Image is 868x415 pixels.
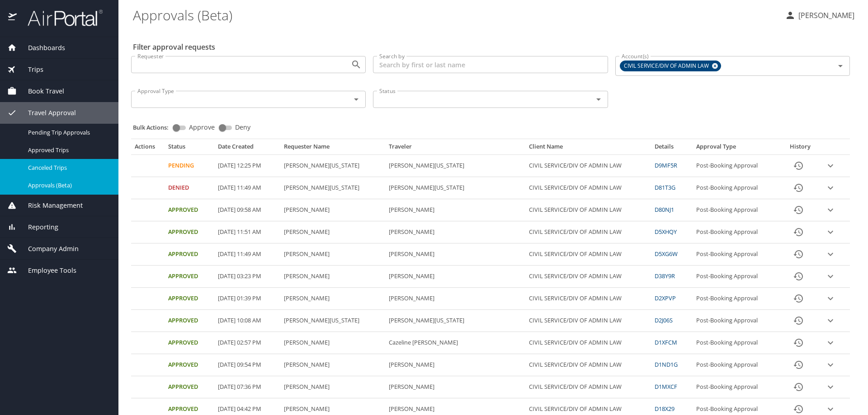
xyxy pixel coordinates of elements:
span: Approve [189,124,215,131]
td: [PERSON_NAME] [385,243,525,266]
a: D9MF5R [655,161,677,169]
a: D5XHQY [655,228,677,236]
td: [DATE] 11:51 AM [214,221,280,243]
td: Approved [165,376,214,398]
button: History [788,376,809,398]
button: expand row [824,292,837,305]
span: Approvals (Beta) [28,181,108,190]
td: CIVIL SERVICE/DIV OF ADMIN LAW [525,243,651,266]
th: Traveler [385,143,525,154]
td: [PERSON_NAME] [385,221,525,243]
button: Open [592,93,605,106]
button: History [788,310,809,331]
span: Trips [17,65,43,75]
button: expand row [824,247,837,261]
td: [DATE] 03:23 PM [214,266,280,288]
td: Post-Booking Approval [693,243,781,266]
button: History [788,221,809,243]
td: [PERSON_NAME] [280,243,386,266]
td: [PERSON_NAME] [280,199,386,221]
button: expand row [824,314,837,327]
button: expand row [824,159,837,173]
th: Approval Type [693,143,781,154]
td: [PERSON_NAME] [385,288,525,310]
span: CIVIL SERVICE/DIV OF ADMIN LAW [620,61,714,71]
td: CIVIL SERVICE/DIV OF ADMIN LAW [525,310,651,332]
a: D18X29 [655,405,675,413]
input: Search by first or last name [373,56,608,73]
td: [PERSON_NAME] [280,221,386,243]
span: Pending Trip Approvals [28,128,108,137]
span: Travel Approval [17,108,76,118]
a: D2XPVP [655,294,676,302]
td: [DATE] 09:54 PM [214,354,280,376]
img: icon-airportal.png [8,9,18,27]
button: History [788,288,809,309]
a: D81T3G [655,183,675,191]
a: D1MXCF [655,382,677,391]
td: [DATE] 12:25 PM [214,155,280,177]
button: [PERSON_NAME] [781,7,858,23]
img: airportal-logo.png [18,9,103,27]
td: CIVIL SERVICE/DIV OF ADMIN LAW [525,288,651,310]
td: CIVIL SERVICE/DIV OF ADMIN LAW [525,221,651,243]
td: CIVIL SERVICE/DIV OF ADMIN LAW [525,199,651,221]
td: Denied [165,177,214,199]
td: Post-Booking Approval [693,288,781,310]
td: [PERSON_NAME] [280,288,386,310]
td: [PERSON_NAME] [385,354,525,376]
button: History [788,199,809,221]
button: Open [834,60,847,72]
div: CIVIL SERVICE/DIV OF ADMIN LAW [620,61,721,71]
td: [PERSON_NAME] [280,376,386,398]
td: [DATE] 01:39 PM [214,288,280,310]
td: [DATE] 11:49 AM [214,243,280,266]
p: [PERSON_NAME] [796,10,854,21]
td: Cazeline [PERSON_NAME] [385,332,525,354]
th: Details [651,143,692,154]
td: [PERSON_NAME][US_STATE] [280,310,386,332]
button: Open [350,93,363,106]
th: Client Name [525,143,651,154]
button: History [788,332,809,354]
th: Requester Name [280,143,386,154]
button: expand row [824,203,837,217]
td: [DATE] 09:58 AM [214,199,280,221]
td: Post-Booking Approval [693,221,781,243]
button: History [788,266,809,287]
td: [PERSON_NAME] [280,332,386,354]
td: [PERSON_NAME][US_STATE] [385,177,525,199]
button: History [788,155,809,177]
a: D80NJ1 [655,205,674,214]
td: [PERSON_NAME][US_STATE] [280,155,386,177]
button: expand row [824,336,837,350]
button: History [788,243,809,265]
a: D1XFCM [655,338,677,346]
td: [PERSON_NAME] [280,266,386,288]
td: Post-Booking Approval [693,199,781,221]
td: Approved [165,354,214,376]
td: CIVIL SERVICE/DIV OF ADMIN LAW [525,354,651,376]
td: CIVIL SERVICE/DIV OF ADMIN LAW [525,177,651,199]
span: Deny [235,124,250,131]
td: [PERSON_NAME] [385,199,525,221]
span: Book Travel [17,86,64,96]
button: expand row [824,380,837,394]
td: Approved [165,332,214,354]
span: Canceled Trips [28,163,108,172]
td: Post-Booking Approval [693,354,781,376]
td: Post-Booking Approval [693,310,781,332]
th: Actions [131,143,165,154]
a: D1ND1G [655,360,678,368]
th: History [781,143,821,154]
td: [PERSON_NAME][US_STATE] [280,177,386,199]
h2: Filter approval requests [133,40,215,54]
td: CIVIL SERVICE/DIV OF ADMIN LAW [525,266,651,288]
td: [PERSON_NAME][US_STATE] [385,310,525,332]
td: Post-Booking Approval [693,266,781,288]
td: Approved [165,310,214,332]
p: Bulk Actions: [133,123,176,131]
td: Post-Booking Approval [693,332,781,354]
button: History [788,177,809,199]
td: CIVIL SERVICE/DIV OF ADMIN LAW [525,155,651,177]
